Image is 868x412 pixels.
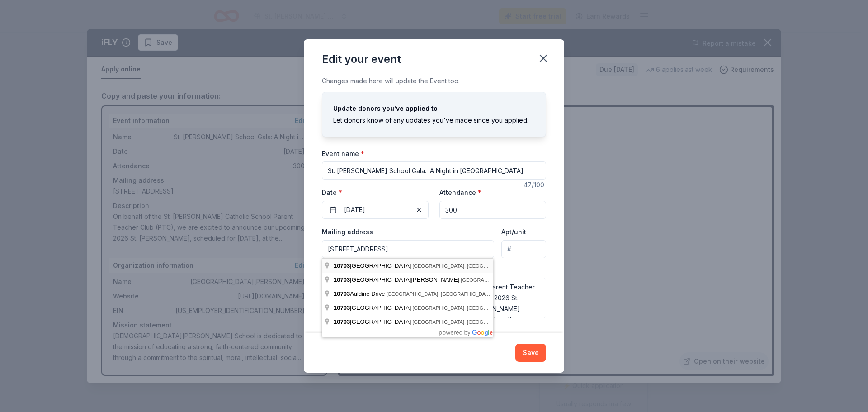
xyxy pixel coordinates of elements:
span: [GEOGRAPHIC_DATA], [GEOGRAPHIC_DATA], [GEOGRAPHIC_DATA] [386,291,547,297]
label: Date [322,188,429,197]
button: Save [515,344,546,362]
span: [GEOGRAPHIC_DATA] [334,262,412,269]
span: [GEOGRAPHIC_DATA], [GEOGRAPHIC_DATA], [GEOGRAPHIC_DATA] [412,305,573,311]
span: [GEOGRAPHIC_DATA] [334,318,412,325]
span: [GEOGRAPHIC_DATA], [GEOGRAPHIC_DATA], [GEOGRAPHIC_DATA] [412,319,573,325]
span: Auldine Drive [334,290,386,297]
input: Enter a US address [322,240,494,258]
span: 10703 [334,304,350,311]
span: 10703 [334,262,350,269]
div: Update donors you've applied to [333,103,535,114]
span: 10703 [334,318,350,325]
input: # [501,240,546,258]
label: Apt/unit [501,227,526,237]
div: Let donors know of any updates you've made since you applied. [333,115,535,126]
label: Attendance [439,188,481,197]
div: Edit your event [322,52,401,66]
span: [GEOGRAPHIC_DATA], [GEOGRAPHIC_DATA], [GEOGRAPHIC_DATA] [412,263,573,269]
button: [DATE] [322,201,429,219]
div: Changes made here will update the Event too. [322,76,546,86]
input: 20 [439,201,546,219]
span: 10703 [334,290,350,297]
label: Event name [322,149,364,158]
span: [GEOGRAPHIC_DATA] [334,304,412,311]
span: 10703 [334,276,350,283]
span: [GEOGRAPHIC_DATA][PERSON_NAME] [334,276,461,283]
label: Mailing address [322,227,373,237]
div: 47 /100 [524,180,546,190]
span: [GEOGRAPHIC_DATA], [GEOGRAPHIC_DATA], [GEOGRAPHIC_DATA] [461,277,622,283]
input: Spring Fundraiser [322,161,546,180]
